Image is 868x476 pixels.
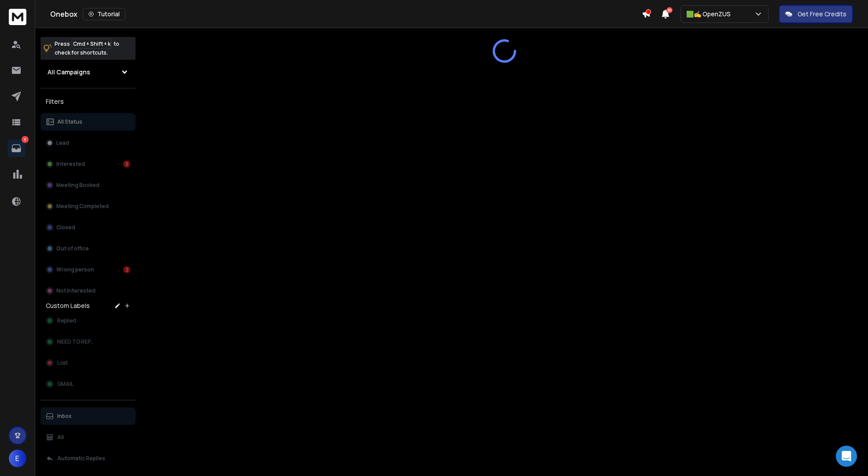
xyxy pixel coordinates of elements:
button: Get Free Credits [779,5,853,23]
span: 50 [666,7,673,13]
button: E [9,450,26,467]
button: All Campaigns [40,63,136,81]
h3: Custom Labels [46,301,90,310]
h1: All Campaigns [48,68,90,77]
span: Cmd + Shift + k [72,39,112,49]
div: Open Intercom Messenger [836,446,857,467]
p: 6 [22,136,29,143]
div: Onebox [50,8,642,20]
p: Press to check for shortcuts. [55,40,119,57]
p: Get Free Credits [798,10,846,18]
p: 🟩✍️ OpenZUS [686,10,734,18]
button: Tutorial [83,8,125,20]
a: 6 [7,139,25,157]
h3: Filters [40,95,136,108]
